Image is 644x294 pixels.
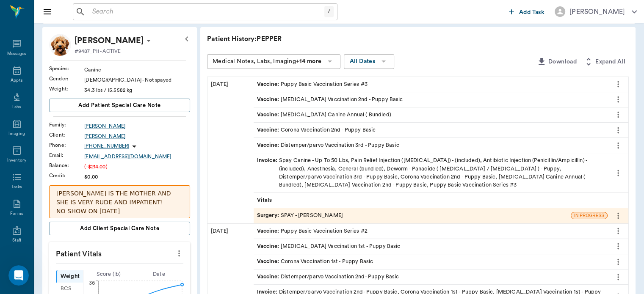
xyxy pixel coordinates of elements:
div: Score ( lb ) [83,270,134,278]
span: Vaccine : [257,273,281,281]
div: [DATE] [207,77,254,223]
a: [PERSON_NAME] [84,122,190,130]
button: more [611,77,625,91]
div: / [324,6,334,17]
div: Email : [49,151,84,159]
span: Invoice : [257,157,279,189]
div: Appts [11,77,22,84]
div: Date [134,270,184,278]
button: All Dates [344,54,394,69]
div: Balance : [49,162,84,169]
span: Expand All [595,57,625,67]
span: Vaccine : [257,242,281,250]
div: SPAY - [PERSON_NAME] [257,212,343,220]
button: more [611,270,625,284]
span: Add patient Special Care Note [78,101,160,110]
button: more [172,246,186,261]
tspan: 36 [89,280,95,286]
div: Family : [49,121,84,129]
div: Credit : [49,172,84,179]
div: Inventory [7,157,26,164]
button: Expand All [580,54,629,70]
a: [PERSON_NAME] [84,132,190,140]
a: [EMAIL_ADDRESS][DOMAIN_NAME] [84,153,190,160]
span: Add client Special Care Note [80,224,159,233]
button: more [611,92,625,107]
div: [PERSON_NAME] [569,7,625,17]
span: Vaccine : [257,141,281,149]
div: Canine [84,66,190,74]
span: Vaccine : [257,258,281,266]
div: Forms [10,211,23,217]
button: Download [533,54,580,70]
button: Close drawer [39,3,56,20]
button: more [611,239,625,253]
div: Puppy Basic Vaccination Series #2 [257,227,368,235]
div: [DEMOGRAPHIC_DATA] - Not spayed [84,76,190,84]
div: Phone : [49,141,84,149]
button: Add client Special Care Note [49,222,190,235]
div: Staff [12,237,21,244]
div: $0.00 [84,173,190,181]
div: PEPPER Clements [75,34,144,47]
button: more [611,209,625,223]
button: Add Task [506,4,548,19]
div: Gender : [49,75,84,82]
div: Imaging [8,131,25,137]
p: Patient Vitals [49,242,190,263]
div: Client : [49,131,84,139]
button: more [611,138,625,153]
div: [MEDICAL_DATA] Vaccination 2nd - Puppy Basic [257,96,403,104]
div: Weight [56,270,83,283]
span: Vaccine : [257,126,281,134]
span: IN PROGRESS [571,212,607,219]
span: Vaccine : [257,80,281,88]
button: more [611,166,625,180]
p: Patient History: PEPPER [207,34,461,44]
div: Distemper/parvo Vaccination 3rd - Puppy Basic [257,141,399,149]
button: [PERSON_NAME] [548,4,644,19]
button: Add patient Special Care Note [49,99,190,112]
p: [PHONE_NUMBER] [84,143,129,150]
span: Vaccine : [257,111,281,119]
div: Distemper/parvo Vaccination 2nd- Puppy Basic [257,273,399,281]
div: Weight : [49,85,84,93]
iframe: Intercom live chat [8,265,29,286]
div: (-$214.00) [84,163,190,170]
div: Tasks [11,184,22,190]
div: Spay Canine - Up To 50 Lbs, Pain Relief Injection ([MEDICAL_DATA]) - (included), Antibiotic Injec... [257,157,604,189]
p: [PERSON_NAME] IS THE MOTHER AND SHE IS VERY RUDE AND IMPATIENT! NO SHOW ON [DATE] [56,189,183,216]
div: Labs [12,104,21,110]
p: #9487_P11 - ACTIVE [75,47,121,55]
span: Vitals [257,196,274,204]
button: more [611,255,625,269]
button: more [611,123,625,137]
div: Species : [49,65,84,72]
input: Search [89,6,324,18]
div: [MEDICAL_DATA] Canine Annual ( Bundled) [257,111,391,119]
div: 34.3 lbs / 15.5582 kg [84,86,190,94]
span: Surgery : [257,212,281,220]
div: Messages [7,51,27,57]
button: more [611,107,625,122]
span: Vaccine : [257,96,281,104]
b: +14 more [296,58,321,64]
button: more [611,224,625,238]
span: Vaccine : [257,227,281,235]
p: [PERSON_NAME] [75,34,144,47]
div: [MEDICAL_DATA] Vaccination 1st - Puppy Basic [257,242,401,250]
div: Corona Vaccination 2nd - Puppy Basic [257,126,376,134]
div: Puppy Basic Vaccination Series #3 [257,80,368,88]
div: Corona Vaccination 1st - Puppy Basic [257,258,373,266]
img: Profile Image [49,34,71,56]
div: Medical Notes, Labs, Imaging [213,56,321,67]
